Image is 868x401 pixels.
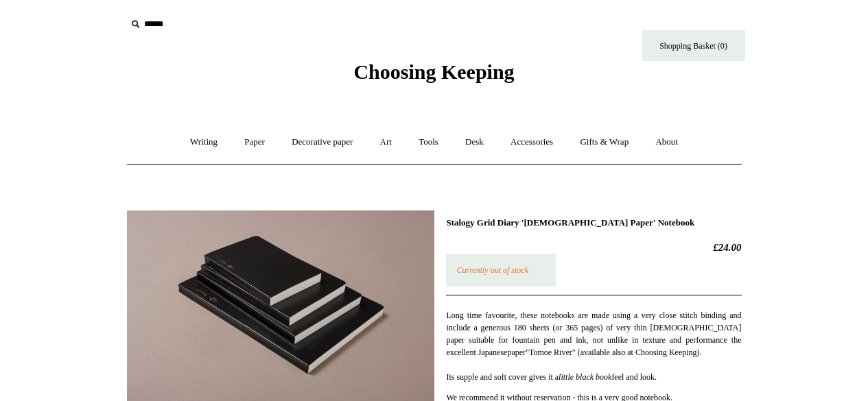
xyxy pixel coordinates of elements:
[643,124,690,160] a: About
[456,265,528,275] em: Currently out of stock
[642,30,745,61] a: Shopping Basket (0)
[567,124,641,160] a: Gifts & Wrap
[353,71,514,81] a: Choosing Keeping
[559,372,611,382] em: little black book
[406,124,451,160] a: Tools
[279,124,365,160] a: Decorative paper
[507,348,526,357] span: paper
[446,217,741,228] h1: Stalogy Grid Diary '[DEMOGRAPHIC_DATA] Paper' Notebook
[232,124,277,160] a: Paper
[453,124,496,160] a: Desk
[178,124,230,160] a: Writing
[368,124,404,160] a: Art
[353,60,514,83] span: Choosing Keeping
[498,124,565,160] a: Accessories
[446,241,741,254] h2: £24.00
[446,309,741,383] p: Long time favourite, these notebooks are made using a very close stitch binding and include a gen...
